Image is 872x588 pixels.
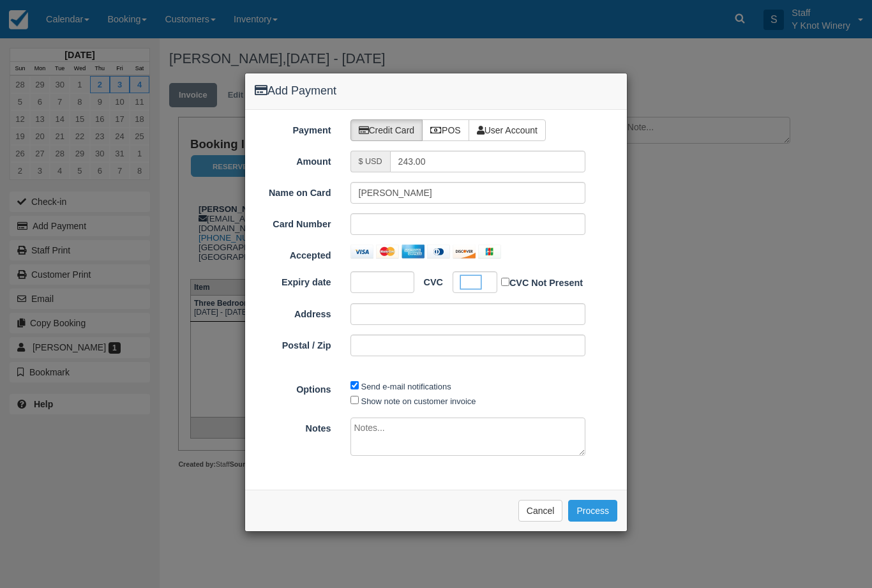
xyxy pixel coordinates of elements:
[245,151,341,169] label: Amount
[245,335,341,352] label: Postal / Zip
[255,83,617,100] h4: Add Payment
[359,157,382,166] small: $ USD
[422,119,469,141] label: POS
[245,119,341,137] label: Payment
[361,396,476,406] label: Show note on customer invoice
[469,119,546,141] label: User Account
[245,271,341,289] label: Expiry date
[501,278,509,286] input: CVC Not Present
[245,303,341,321] label: Address
[350,119,423,141] label: Credit Card
[414,271,443,289] label: CVC
[361,382,451,391] label: Send e-mail notifications
[245,182,341,200] label: Name on Card
[501,275,583,290] label: CVC Not Present
[245,245,341,262] label: Accepted
[359,276,396,289] iframe: Secure expiration date input frame
[245,418,341,435] label: Notes
[518,500,563,522] button: Cancel
[245,379,341,396] label: Options
[461,276,481,289] iframe: Secure CVC input frame
[245,213,341,231] label: Card Number
[568,500,617,522] button: Process
[359,218,578,230] iframe: Secure card number input frame
[390,151,586,172] input: Valid amount required.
